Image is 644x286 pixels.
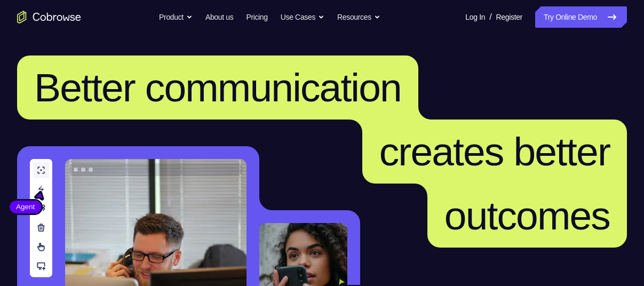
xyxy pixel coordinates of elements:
[17,11,81,23] a: Go to the home page
[159,6,193,28] button: Product
[496,6,522,28] a: Register
[34,65,401,110] span: Better communication
[379,129,610,174] span: creates better
[535,6,627,28] a: Try Online Demo
[246,6,267,28] a: Pricing
[281,6,324,28] button: Use Cases
[489,11,491,23] span: /
[465,6,485,28] a: Log In
[444,193,610,238] span: outcomes
[337,6,380,28] button: Resources
[205,6,233,28] a: About us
